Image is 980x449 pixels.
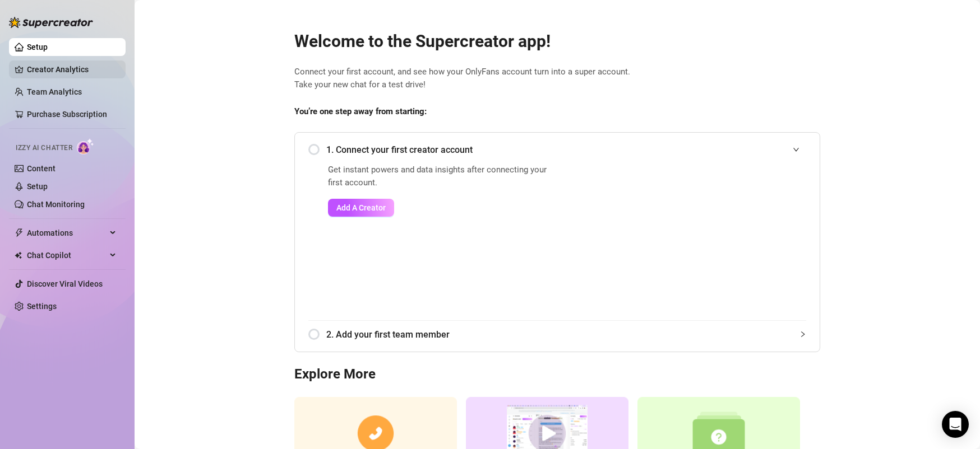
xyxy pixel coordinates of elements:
[27,246,107,264] span: Chat Copilot
[77,138,94,155] img: AI Chatter
[27,43,48,52] a: Setup
[27,224,107,242] span: Automations
[27,110,107,119] a: Purchase Subscription
[15,228,24,237] span: thunderbolt
[15,251,22,259] img: Chat Copilot
[27,87,82,96] a: Team Analytics
[582,163,806,307] iframe: Add Creators
[27,200,85,209] a: Chat Monitoring
[336,203,386,212] span: Add A Creator
[27,302,57,311] a: Settings
[799,331,806,338] span: collapsed
[308,321,806,348] div: 2. Add your first team member
[942,411,969,438] div: Open Intercom Messenger
[294,366,820,383] h3: Explore More
[16,143,72,153] span: Izzy AI Chatter
[328,163,554,190] span: Get instant powers and data insights after connecting your first account.
[294,66,820,92] span: Connect your first account, and see how your OnlyFans account turn into a super account. Take you...
[294,31,820,52] h2: Welcome to the Supercreator app!
[328,199,394,217] button: Add A Creator
[27,164,56,173] a: Content
[308,136,806,163] div: 1. Connect your first creator account
[793,146,799,153] span: expanded
[326,143,806,157] span: 1. Connect your first creator account
[328,199,554,217] a: Add A Creator
[27,279,103,288] a: Discover Viral Videos
[27,182,48,191] a: Setup
[27,60,117,78] a: Creator Analytics
[294,106,427,116] strong: You’re one step away from starting:
[326,328,806,342] span: 2. Add your first team member
[9,17,93,28] img: logo-BBDzfeDw.svg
